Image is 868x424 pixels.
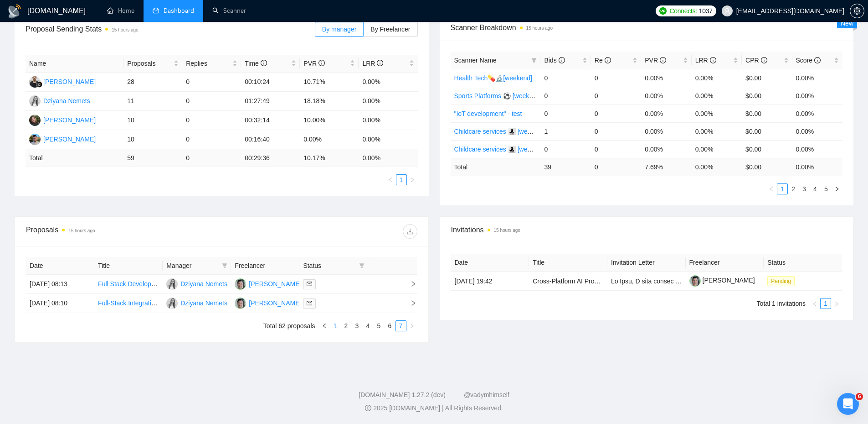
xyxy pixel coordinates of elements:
[385,174,396,185] button: left
[451,272,529,291] td: [DATE] 19:42
[166,280,227,287] a: DNDziyana Nemets
[641,69,691,87] td: 0.00%
[591,87,641,105] td: 0
[451,158,541,176] td: Total
[742,87,792,105] td: $0.00
[832,183,842,194] button: right
[29,115,41,126] img: HH
[123,149,182,167] td: 59
[245,60,267,67] span: Time
[605,57,611,63] span: info-circle
[374,320,385,331] li: 5
[98,280,216,288] a: Full Stack Developer for Tutoring Platform
[123,55,182,73] th: Proposals
[529,53,539,67] span: filter
[241,149,300,167] td: 00:29:36
[29,78,96,85] a: FG[PERSON_NAME]
[834,186,840,192] span: right
[742,140,792,158] td: $0.00
[692,105,742,122] td: 0.00%
[7,4,22,19] img: logo
[98,299,330,307] a: Full-Stack Integration Developer: Stripe Connect + CRM + Airtable + Squarespace
[182,111,241,130] td: 0
[123,130,182,149] td: 10
[792,105,842,122] td: 0.00%
[641,87,691,105] td: 0.00%
[123,92,182,111] td: 11
[544,57,565,64] span: Bids
[692,140,742,158] td: 0.00%
[742,105,792,122] td: $0.00
[660,57,666,63] span: info-circle
[112,27,138,32] time: 15 hours ago
[742,158,792,176] td: $ 0.00
[591,105,641,122] td: 0
[318,60,325,66] span: info-circle
[127,58,172,68] span: Proposals
[300,92,359,111] td: 18.18%
[26,23,315,35] span: Proposal Sending Stats
[710,57,716,63] span: info-circle
[300,73,359,92] td: 10.71%
[341,320,352,331] li: 2
[814,57,821,63] span: info-circle
[821,183,832,194] li: 5
[591,69,641,87] td: 0
[841,20,853,27] span: New
[410,177,415,183] span: right
[407,174,418,185] button: right
[526,26,553,31] time: 15 hours ago
[403,281,416,287] span: right
[241,111,300,130] td: 00:32:14
[591,122,641,140] td: 0
[94,257,163,275] th: Title
[153,7,159,14] span: dashboard
[856,393,863,400] span: 6
[454,57,497,64] span: Scanner Name
[319,320,330,331] button: left
[540,87,591,105] td: 0
[607,254,686,272] th: Invitation Letter
[94,275,163,294] td: Full Stack Developer for Tutoring Platform
[370,26,410,33] span: By Freelancer
[307,281,312,287] span: mail
[359,263,365,268] span: filter
[766,183,777,194] button: left
[669,6,697,16] span: Connects:
[799,184,809,194] a: 3
[540,140,591,158] td: 0
[363,320,374,331] li: 4
[742,122,792,140] td: $0.00
[454,146,547,153] a: Childcare services 👩‍👧‍👦 [weekend]
[374,321,384,331] a: 5
[689,277,755,284] a: [PERSON_NAME]
[26,257,94,275] th: Date
[659,7,667,15] img: upwork-logo.png
[831,298,842,309] li: Next Page
[792,158,842,176] td: 0.00 %
[788,183,799,194] li: 2
[322,26,356,33] span: By manager
[850,7,864,15] span: setting
[454,92,544,99] a: Sports Platforms ⚽️ [weekdays]
[531,58,537,63] span: filter
[352,320,363,331] li: 3
[7,403,861,413] div: 2025 [DOMAIN_NAME] | All Rights Reserved.
[559,57,565,63] span: info-circle
[396,175,406,185] a: 1
[29,135,96,142] a: AK[PERSON_NAME]
[533,277,758,285] a: Cross-Platform AI Productivity App (Web + Desktop + iOS) – MVP Development
[792,122,842,140] td: 0.00%
[831,298,842,309] button: right
[341,321,351,331] a: 2
[319,320,330,331] li: Previous Page
[540,69,591,87] td: 0
[850,7,864,15] a: setting
[385,174,396,185] li: Previous Page
[388,177,393,183] span: left
[300,149,359,167] td: 10.17 %
[43,77,96,87] div: [PERSON_NAME]
[454,128,550,135] a: Childcare services 👩‍👧‍👦 [weekdays]
[695,57,716,64] span: LRR
[689,275,701,287] img: c1Tebym3BND9d52IcgAhOjDIggZNrr93DrArCnDDhQCo9DNa2fMdUdlKkX3cX7l7jn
